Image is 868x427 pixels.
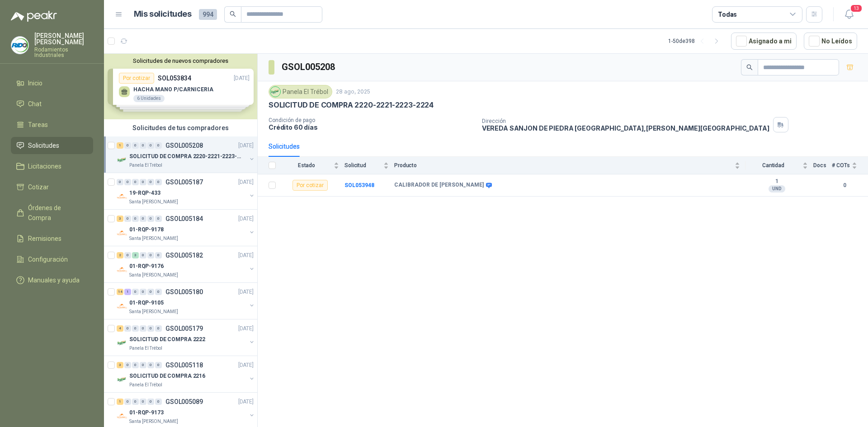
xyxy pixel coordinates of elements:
[117,374,127,385] img: Company Logo
[147,362,154,368] div: 0
[165,142,203,149] p: GSOL005208
[482,118,769,124] p: Dirección
[132,325,139,332] div: 0
[165,399,203,405] p: GSOL005089
[117,289,123,295] div: 14
[813,157,832,174] th: Docs
[34,33,93,45] p: [PERSON_NAME] [PERSON_NAME]
[117,216,123,222] div: 3
[124,362,131,368] div: 0
[129,372,205,380] p: SOLICITUD DE COMPRA 2216
[28,141,59,150] span: Solicitudes
[11,158,93,175] a: Licitaciones
[11,75,93,92] a: Inicio
[269,117,475,123] p: Condición de pago
[11,116,93,133] a: Tareas
[129,235,178,242] p: Santa [PERSON_NAME]
[269,85,332,99] div: Panela El Trébol
[129,408,164,417] p: 01-RQP-9173
[745,157,813,174] th: Cantidad
[238,178,254,187] p: [DATE]
[140,325,146,332] div: 0
[165,252,203,258] p: GSOL005182
[129,272,178,279] p: Santa [PERSON_NAME]
[269,100,434,110] p: SOLICITUD DE COMPRA 2220-2221-2223-2224
[28,78,42,88] span: Inicio
[140,362,146,368] div: 0
[155,399,162,405] div: 0
[155,252,162,258] div: 0
[117,301,127,312] img: Company Logo
[147,399,154,405] div: 0
[832,162,850,169] span: # COTs
[117,179,123,185] div: 0
[238,251,254,260] p: [DATE]
[28,182,49,192] span: Cotizar
[129,189,160,197] p: 19-RQP-433
[394,157,745,174] th: Producto
[129,152,242,161] p: SOLICITUD DE COMPRA 2220-2221-2223-2224
[238,215,254,223] p: [DATE]
[282,60,336,74] h3: GSOL005208
[344,162,382,169] span: Solicitud
[165,362,203,368] p: GSOL005118
[28,99,42,109] span: Chat
[108,57,254,64] button: Solicitudes de nuevos compradores
[117,325,123,332] div: 4
[804,33,857,50] button: No Leídos
[117,250,255,279] a: 2 0 3 0 0 0 GSOL005182[DATE] Company Logo01-RQP-9176Santa [PERSON_NAME]
[394,182,484,189] b: CALIBRADOR DE [PERSON_NAME]
[134,8,192,21] h1: Mis solicitudes
[147,289,154,295] div: 0
[132,399,139,405] div: 0
[132,142,139,149] div: 0
[155,179,162,185] div: 0
[238,324,254,333] p: [DATE]
[117,142,123,149] div: 1
[155,216,162,222] div: 0
[11,95,93,113] a: Chat
[11,272,93,289] a: Manuales y ayuda
[155,289,162,295] div: 0
[140,289,146,295] div: 0
[344,182,374,188] a: SOL053948
[117,155,127,165] img: Company Logo
[165,289,203,295] p: GSOL005180
[132,216,139,222] div: 0
[124,325,131,332] div: 0
[129,198,178,206] p: Santa [PERSON_NAME]
[155,362,162,368] div: 0
[129,335,205,344] p: SOLICITUD DE COMPRA 2222
[117,264,127,275] img: Company Logo
[140,399,146,405] div: 0
[117,396,255,425] a: 1 0 0 0 0 0 GSOL005089[DATE] Company Logo01-RQP-9173Santa [PERSON_NAME]
[155,142,162,149] div: 0
[28,254,68,264] span: Configuración
[394,162,733,169] span: Producto
[132,179,139,185] div: 0
[140,216,146,222] div: 0
[292,180,328,191] div: Por cotizar
[140,252,146,258] div: 0
[745,162,801,169] span: Cantidad
[281,157,344,174] th: Estado
[28,275,80,285] span: Manuales y ayuda
[165,179,203,185] p: GSOL005187
[718,9,737,19] div: Todas
[336,88,370,96] p: 28 ago, 2025
[124,289,131,295] div: 1
[124,216,131,222] div: 0
[745,178,808,185] b: 1
[129,345,162,352] p: Panela El Trébol
[270,87,280,97] img: Company Logo
[482,124,769,132] p: VEREDA SANJON DE PIEDRA [GEOGRAPHIC_DATA] , [PERSON_NAME][GEOGRAPHIC_DATA]
[850,4,863,13] span: 13
[117,140,255,169] a: 1 0 0 0 0 0 GSOL005208[DATE] Company LogoSOLICITUD DE COMPRA 2220-2221-2223-2224Panela El Trébol
[132,289,139,295] div: 0
[281,162,332,169] span: Estado
[124,142,131,149] div: 0
[28,120,48,130] span: Tareas
[238,288,254,296] p: [DATE]
[117,323,255,352] a: 4 0 0 0 0 0 GSOL005179[DATE] Company LogoSOLICITUD DE COMPRA 2222Panela El Trébol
